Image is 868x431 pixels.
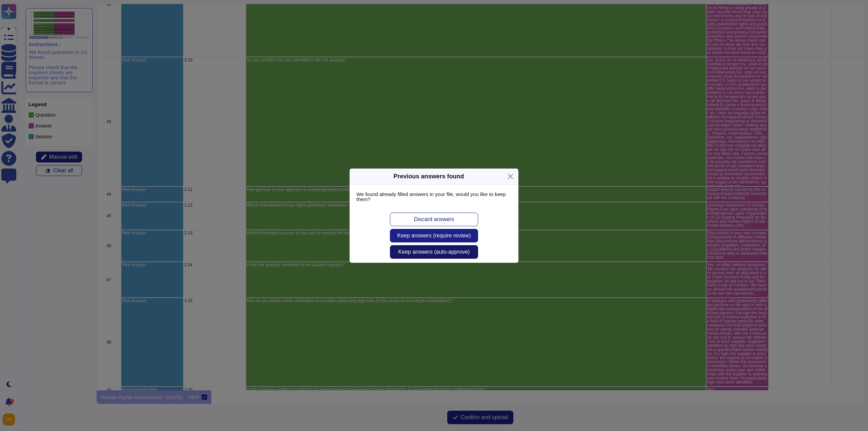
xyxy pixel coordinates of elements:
span: Keep answers (require review) [397,233,471,238]
button: Keep answers (auto-approve) [390,245,478,259]
button: Close [505,171,516,182]
button: Discard answers [390,213,478,226]
div: We found already filled answers in your file, would you like to keep them? [350,185,518,209]
button: Keep answers (require review) [390,229,478,242]
span: Discard answers [414,217,454,222]
div: Previous answers found [393,172,464,181]
span: Keep answers (auto-approve) [398,249,470,255]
